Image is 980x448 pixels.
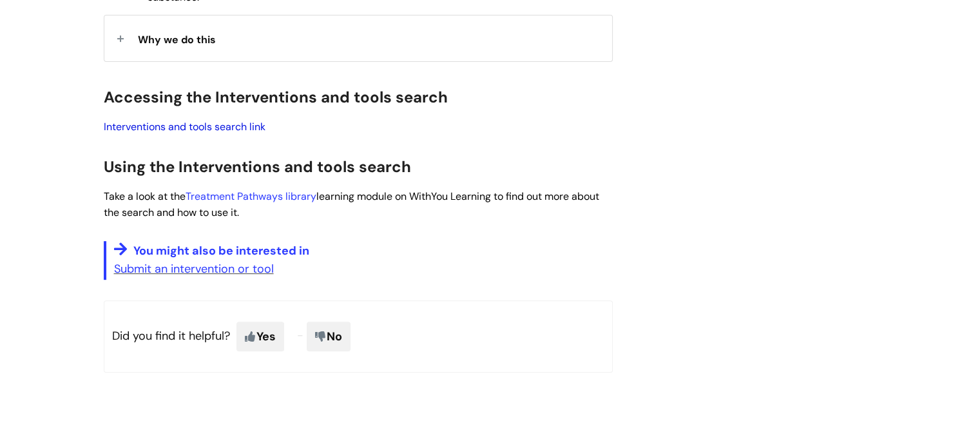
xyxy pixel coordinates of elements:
[307,322,351,351] span: No
[104,87,448,107] span: Accessing the Interventions and tools search
[236,322,284,351] span: Yes
[104,157,411,177] span: Using the Interventions and tools search
[104,300,613,373] p: Did you find it helpful?
[138,33,216,46] span: Why we do this
[186,190,316,203] a: Treatment Pathways library
[104,190,599,219] span: Take a look at the learning module on WithYou Learning to find out more about the search and how ...
[104,120,265,133] a: Interventions and tools search link
[114,261,274,277] a: Submit an intervention or tool
[133,243,309,258] span: You might also be interested in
